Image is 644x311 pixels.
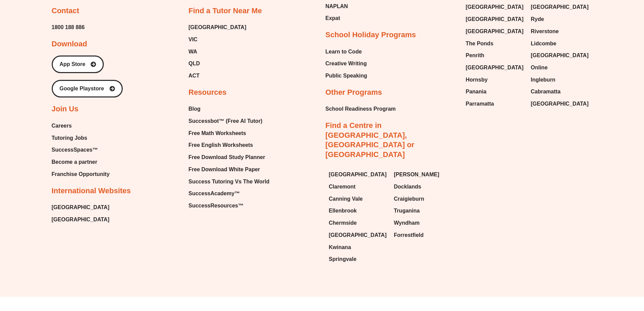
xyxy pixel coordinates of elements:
[466,63,524,73] span: [GEOGRAPHIC_DATA]
[326,121,414,159] a: Find a Centre in [GEOGRAPHIC_DATA], [GEOGRAPHIC_DATA] or [GEOGRAPHIC_DATA]
[326,59,367,69] span: Creative Writing
[189,71,246,81] a: ACT
[59,62,85,67] span: App Store
[531,63,589,73] a: Online
[189,59,246,69] a: QLD
[531,75,589,85] a: Ingleburn
[329,218,357,228] span: Chermside
[326,47,367,57] a: Learn to Code
[189,116,269,126] a: Successbot™ (Free AI Tutor)
[531,99,589,109] a: [GEOGRAPHIC_DATA]
[189,152,265,162] span: Free Download Study Planner
[189,47,197,57] span: WA
[189,104,201,114] span: Blog
[189,164,260,175] span: Free Download White Paper
[326,13,358,23] a: Expat
[52,215,110,225] a: [GEOGRAPHIC_DATA]
[329,242,351,252] span: Kwinana
[329,230,387,240] a: [GEOGRAPHIC_DATA]
[466,75,488,85] span: Hornsby
[52,55,104,73] a: App Store
[466,2,524,12] span: [GEOGRAPHIC_DATA]
[52,39,87,49] h2: Download
[329,182,387,192] a: Claremont
[52,202,110,213] a: [GEOGRAPHIC_DATA]
[466,75,524,85] a: Hornsby
[189,188,269,199] a: SuccessAcademy™
[466,26,524,37] a: [GEOGRAPHIC_DATA]
[531,75,555,85] span: Ingleburn
[326,59,367,69] a: Creative Writing
[329,182,356,192] span: Claremont
[329,254,357,264] span: Springvale
[326,1,358,12] a: NAPLAN
[531,50,589,61] a: [GEOGRAPHIC_DATA]
[189,164,269,175] a: Free Download White Paper
[466,99,524,109] a: Parramatta
[52,121,72,131] span: Careers
[531,2,589,12] a: [GEOGRAPHIC_DATA]
[329,194,363,204] span: Canning Vale
[189,140,253,150] span: Free English Worksheets
[466,87,524,97] a: Panania
[466,14,524,24] a: [GEOGRAPHIC_DATA]
[394,218,420,228] span: Wyndham
[326,47,362,57] span: Learn to Code
[531,14,544,24] span: Ryde
[531,2,589,12] span: [GEOGRAPHIC_DATA]
[189,88,227,97] h2: Resources
[189,6,262,16] h2: Find a Tutor Near Me
[531,39,589,49] a: Lidcombe
[531,235,644,311] div: Chat Widget
[189,201,269,211] a: SuccessResources™
[466,87,486,97] span: Panania
[466,50,484,61] span: Penrith
[329,218,387,228] a: Chermside
[394,182,421,192] span: Docklands
[189,140,269,150] a: Free English Worksheets
[189,116,263,126] span: Successbot™ (Free AI Tutor)
[394,182,452,192] a: Docklands
[531,87,560,97] span: Cabramatta
[189,22,246,32] a: [GEOGRAPHIC_DATA]
[189,188,240,199] span: SuccessAcademy™
[52,157,97,167] span: Become a partner
[52,169,110,179] span: Franchise Opportunity
[52,104,78,114] h2: Join Us
[52,186,131,196] h2: International Websites
[394,170,439,180] span: [PERSON_NAME]
[329,170,387,180] a: [GEOGRAPHIC_DATA]
[52,121,110,131] a: Careers
[52,22,85,32] span: 1800 188 886
[329,206,357,216] span: Ellenbrook
[52,145,98,155] span: SuccessSpaces™
[189,128,246,138] span: Free Math Worksheets
[466,39,524,49] a: The Ponds
[394,194,424,204] span: Craigieburn
[466,14,524,24] span: [GEOGRAPHIC_DATA]
[466,99,494,109] span: Parramatta
[531,50,589,61] span: [GEOGRAPHIC_DATA]
[52,157,110,167] a: Become a partner
[329,254,387,264] a: Springvale
[394,206,452,216] a: Truganina
[531,39,556,49] span: Lidcombe
[52,133,87,143] span: Tutoring Jobs
[394,170,452,180] a: [PERSON_NAME]
[189,177,269,187] a: Success Tutoring Vs The World
[531,87,589,97] a: Cabramatta
[326,71,367,81] a: Public Speaking
[189,201,244,211] span: SuccessResources™
[466,63,524,73] a: [GEOGRAPHIC_DATA]
[394,194,452,204] a: Craigieburn
[52,133,110,143] a: Tutoring Jobs
[59,86,104,91] span: Google Playstore
[189,104,269,114] a: Blog
[329,170,387,180] span: [GEOGRAPHIC_DATA]
[394,206,420,216] span: Truganina
[189,152,269,162] a: Free Download Study Planner
[531,63,548,73] span: Online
